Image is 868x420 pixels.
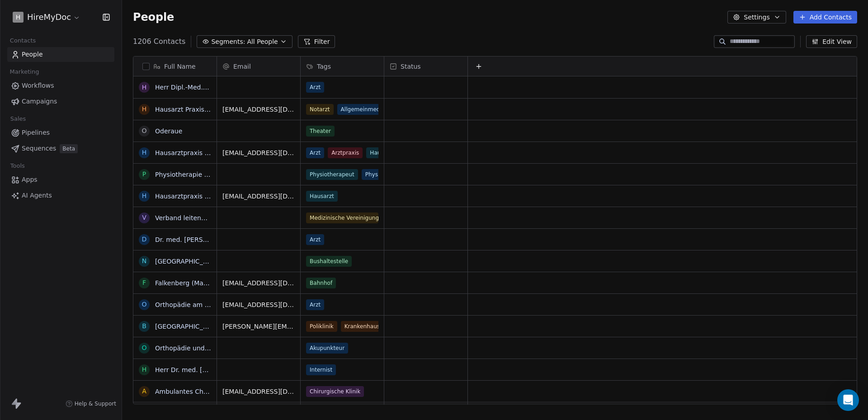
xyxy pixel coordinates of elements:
div: grid [217,76,858,405]
a: Apps [7,172,114,187]
span: Akupunkteur [306,343,348,354]
span: Bahnhof [306,278,336,288]
span: Contacts [6,34,40,47]
span: Marketing [6,65,43,79]
span: HireMyDoc [27,11,71,23]
a: Hausarzt Praxis [PERSON_NAME] /[PERSON_NAME] [155,106,316,113]
a: Campaigns [7,94,114,109]
a: Herr Dipl.-Med. [PERSON_NAME] [155,84,258,91]
a: Workflows [7,78,114,93]
a: AI Agents [7,188,114,203]
div: Status [384,57,467,76]
a: Dr. med. [PERSON_NAME] [155,236,236,243]
div: O [142,300,146,309]
span: Arzt [306,234,324,245]
span: Physiotherapeut [306,169,358,180]
div: Full Name [133,57,217,76]
button: Edit View [806,35,857,48]
span: Tools [6,159,28,173]
span: H [16,13,21,22]
div: V [142,213,146,222]
div: grid [133,76,217,405]
button: HHireMyDoc [11,9,82,25]
span: Bushaltestelle [306,256,352,267]
span: Help & Support [75,400,116,407]
span: Theater [306,126,335,137]
a: Help & Support [66,400,116,407]
span: Arzt [306,147,324,158]
div: Tags [301,57,384,76]
button: Add Contacts [793,11,857,24]
span: Status [401,62,421,71]
a: Verband leitender Orthopäden und Unfallchirurgen Deutschlands e.V. [155,214,374,222]
span: Campaigns [22,97,57,106]
span: Sequences [22,144,56,153]
div: H [142,191,147,201]
a: Orthopädie und Unfallchirurgie Freudenberg [155,344,295,352]
span: Tags [317,62,331,71]
span: Sales [6,112,30,126]
span: Workflows [22,81,54,90]
span: Notarzt [306,104,334,115]
div: Open Intercom Messenger [837,389,859,411]
span: [EMAIL_ADDRESS][DOMAIN_NAME] [222,278,295,288]
div: H [142,365,147,374]
span: Arzt [306,299,324,310]
div: O [142,343,146,353]
div: O [142,126,146,136]
span: People [22,50,43,59]
span: People [133,10,174,24]
span: AI Agents [22,191,52,200]
div: Email [217,57,300,76]
button: Filter [298,35,335,48]
a: Falkenberg (Mark) [155,279,212,287]
span: Krankenhaus [341,321,383,332]
span: Arzt [306,82,324,93]
span: Apps [22,175,38,184]
span: Physiotherapiezentrum [362,169,432,180]
span: Hausarzt [366,147,398,158]
span: Beta [60,144,78,153]
span: [EMAIL_ADDRESS][DOMAIN_NAME] [222,105,295,114]
a: Hausarztpraxis [PERSON_NAME] & Dr. med. [PERSON_NAME] [155,149,348,156]
span: Medizinische Vereinigung [306,212,378,223]
span: Poliklinik [306,321,337,332]
span: Segments: [211,37,245,47]
div: H [142,83,147,92]
div: D [142,235,147,244]
div: F [142,278,146,288]
span: Internist [306,364,336,375]
div: B [142,321,146,331]
a: Orthopädie am [GEOGRAPHIC_DATA] [155,301,271,308]
a: Herr Dr. med. [PERSON_NAME] [155,366,252,373]
span: [PERSON_NAME][EMAIL_ADDRESS][DOMAIN_NAME] [222,322,295,331]
div: H [142,148,147,157]
a: Ambulantes Chirurgisches Zentrum [155,388,268,395]
div: N [142,256,146,266]
a: Physiotherapie Oderbruch (Altreetz) [155,171,269,178]
span: [EMAIL_ADDRESS][DOMAIN_NAME] [222,387,295,396]
span: Email [233,62,251,71]
a: Oderaue [155,127,182,135]
a: Pipelines [7,125,114,140]
span: Pipelines [22,128,50,137]
a: Hausarztpraxis Dr. med. Kathrin Unkrodt [155,193,283,200]
button: Settings [727,11,786,24]
span: [EMAIL_ADDRESS][DOMAIN_NAME] [222,148,295,157]
span: [EMAIL_ADDRESS][DOMAIN_NAME] [222,192,295,201]
span: Chirurgische Klinik [306,386,364,397]
span: All People [247,37,278,47]
a: People [7,47,114,62]
span: Arztpraxis [328,147,363,158]
div: H [142,104,147,114]
span: Hausarzt [306,191,338,202]
span: Allgemeinmediziner [337,104,399,115]
div: P [142,170,146,179]
a: [GEOGRAPHIC_DATA] [155,323,222,330]
span: [EMAIL_ADDRESS][DOMAIN_NAME] [222,300,295,309]
a: [GEOGRAPHIC_DATA] [155,258,222,265]
div: A [142,387,146,396]
span: Full Name [164,62,196,71]
a: SequencesBeta [7,141,114,156]
span: 1206 Contacts [133,36,185,47]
